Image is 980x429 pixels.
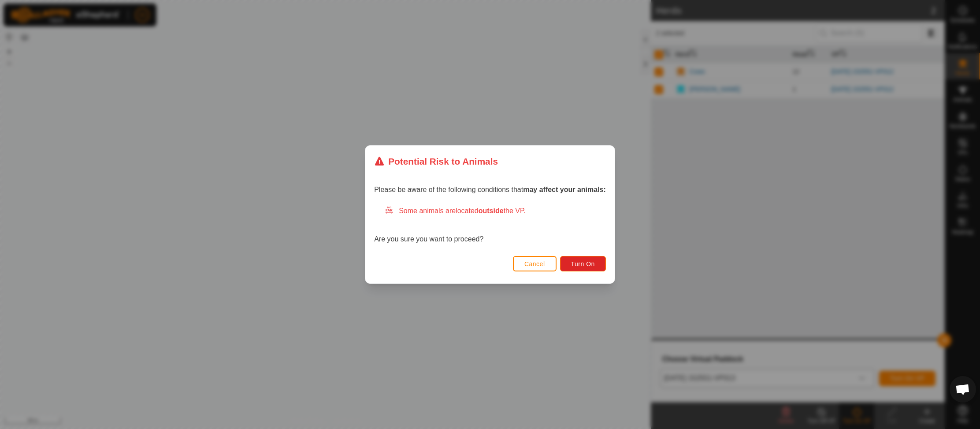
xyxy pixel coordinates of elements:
span: Cancel [524,260,545,267]
strong: may affect your animals: [523,186,606,193]
span: Please be aware of the following conditions that [374,186,606,193]
button: Turn On [560,256,606,271]
span: located the VP. [456,207,526,214]
span: Turn On [571,260,595,267]
div: Potential Risk to Animals [374,154,498,168]
strong: outside [479,207,504,214]
div: Are you sure you want to proceed? [374,206,606,245]
div: Open chat [950,376,976,403]
div: Some animals are [385,206,606,216]
button: Cancel [513,256,557,271]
